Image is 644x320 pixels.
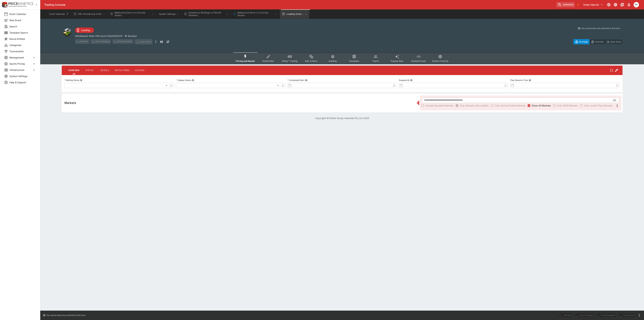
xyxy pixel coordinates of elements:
[9,68,32,72] span: Infrastructure
[64,101,76,105] h5: Markets
[425,104,453,107] span: Include Resulted Markets
[64,79,79,82] p: Betting Status
[411,60,426,62] span: Related Events
[9,31,36,34] span: Template Search
[287,79,304,82] p: Scheduled Start
[108,9,156,19] button: Melbourne Storm vs Cronulla Sharks
[619,2,625,8] button: Documentation
[529,79,531,81] button: Play Resume Time
[9,43,36,47] span: Categories
[62,27,72,38] img: other.png
[634,2,639,7] div: Peter Fairgrieve
[46,314,86,317] p: You cannot take any action(s) at this time.
[637,313,641,317] button: more
[9,25,36,28] span: Search
[579,40,588,43] p: Overtype
[610,40,621,43] p: Auto-Save
[410,79,413,81] button: Suspend At
[532,104,551,107] span: Show All Markets
[176,79,191,82] p: Display Status
[128,34,137,38] p: Revision
[9,74,36,78] span: System Settings
[606,2,612,8] button: Connected to PK
[157,9,181,19] button: System Settings
[9,81,36,84] span: Help & Support
[9,37,36,41] span: Nexus Entities
[612,2,619,8] button: Toggle light/dark mode
[192,79,194,81] button: Display Status
[236,60,255,62] span: Pricing and Results
[132,66,147,74] button: Actions
[9,12,36,16] span: Event Calendar
[80,79,82,81] button: Betting Status
[71,9,107,19] button: NRL Premiership 2025
[154,39,158,44] button: more
[66,66,82,74] button: Overview
[97,66,112,74] button: Details
[556,2,575,7] input: search
[557,104,578,107] span: Only SGM Markets
[581,27,621,30] p: You cannot take any action(s) at this time.
[581,2,605,7] button: Select Tenant
[233,52,451,64] div: Event type filters
[372,60,379,62] span: Teams
[280,9,309,19] button: Loading Event...
[612,97,618,103] button: Open
[231,9,279,19] button: Melbourne Storm vs Cronulla Sharks
[75,34,122,38] p: Copy To Clipboard
[605,39,623,44] button: Auto-Save
[1,1,8,8] img: PriceKinetics Logo
[391,60,403,62] span: Popular Bets
[182,9,230,19] button: Canterbury Bulldogs vs Penrith Panthers
[573,39,623,44] div: Start From
[432,60,448,62] span: System Controls
[510,79,528,82] p: Play Resume Time
[575,2,581,7] button: No Bookmarks
[305,60,317,62] span: Bulk Actions
[81,28,92,32] p: Loading...
[595,40,603,43] p: Override
[399,79,410,82] p: Suspend At
[349,60,359,62] span: Templates
[460,104,489,107] span: Only Markets with Liability
[82,66,97,74] button: Status
[9,56,32,59] span: Management
[112,66,132,74] button: Match Times
[573,39,589,44] button: Overtype
[282,60,298,62] span: InPlay™ Trading
[8,2,33,5] img: PriceKinetics
[40,116,644,120] p: Copyright © Entain Group Australia Pty Ltd 2025
[9,62,32,65] span: Sports Pricing
[305,79,307,81] button: Scheduled Start
[584,104,612,107] span: Only Live/In-Play Markets
[262,60,274,62] span: Detail Editor
[9,18,36,22] span: New Event
[47,9,71,19] button: Event Calendar
[615,104,619,108] svg: More
[633,1,640,8] button: Peter Fairgrieve
[9,50,36,53] span: Tournaments
[589,39,605,44] button: Override
[495,104,525,107] span: Only Active/Visible Markets
[8,6,26,7] img: Sportsbook Management
[329,60,337,62] span: Auditing
[44,3,555,7] div: Trading Console
[626,2,632,8] button: Notifications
